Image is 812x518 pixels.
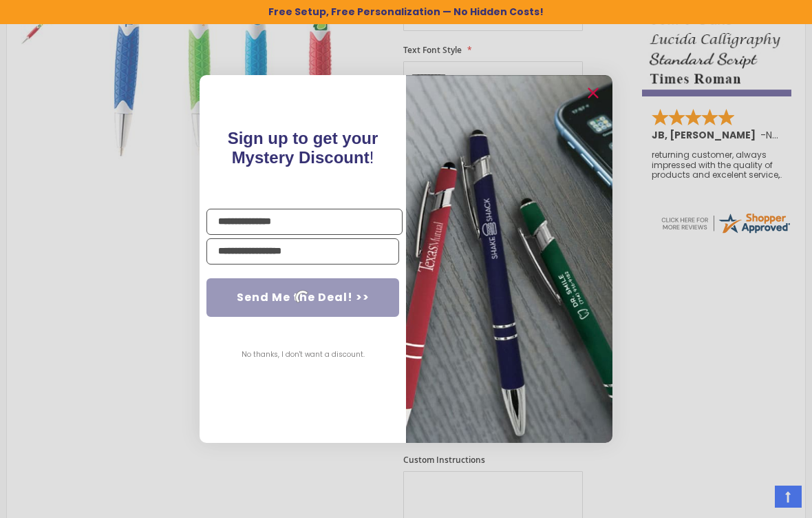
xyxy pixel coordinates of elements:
[698,481,812,518] iframe: Google Customer Reviews
[228,129,378,167] span: !
[206,278,399,317] button: Send Me the Deal! >>
[228,129,378,167] span: Sign up to get your Mystery Discount
[235,338,372,372] button: No thanks, I don't want a discount.
[582,82,604,104] button: Close dialog
[406,75,612,442] img: pop-up-image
